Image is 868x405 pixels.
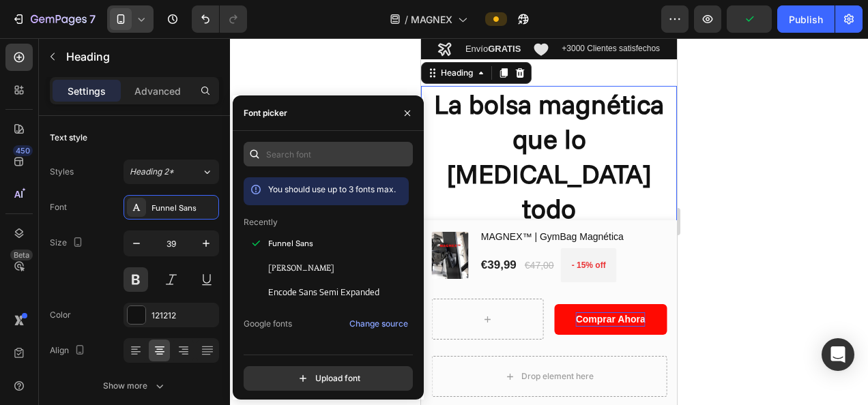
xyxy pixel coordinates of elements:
[192,5,247,33] div: Undo/Redo
[268,237,313,250] span: Funnel Sans
[244,366,413,391] button: Upload font
[68,84,106,98] p: Settings
[777,5,835,33] button: Publish
[89,11,96,27] p: 7
[50,166,74,178] div: Styles
[349,316,409,332] button: Change source
[296,372,360,385] div: Upload font
[349,318,408,330] div: Change source
[50,374,219,398] button: Show more
[50,234,86,252] div: Size
[411,12,452,27] span: MAGNEX
[789,12,823,27] div: Publish
[244,107,287,119] div: Font picker
[10,250,33,260] div: Beta
[50,132,87,144] div: Text style
[268,341,303,353] span: ABeeZee
[124,160,219,184] button: Heading 2*
[268,262,334,274] span: [PERSON_NAME]
[244,142,413,166] input: Search font
[50,201,67,213] div: Font
[50,309,71,321] div: Color
[421,38,677,405] iframe: Design area
[405,12,408,27] span: /
[5,5,102,33] button: 7
[822,338,854,371] div: Open Intercom Messenger
[151,202,216,214] div: Funnel Sans
[66,48,214,65] p: Heading
[130,166,174,178] span: Heading 2*
[103,379,167,393] div: Show more
[13,145,33,156] div: 450
[151,310,216,322] div: 121212
[268,286,379,299] span: Encode Sans Semi Expanded
[268,184,396,194] span: You should use up to 3 fonts max.
[134,84,181,98] p: Advanced
[50,342,88,360] div: Align
[244,216,278,228] p: Recently
[244,318,292,330] p: Google fonts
